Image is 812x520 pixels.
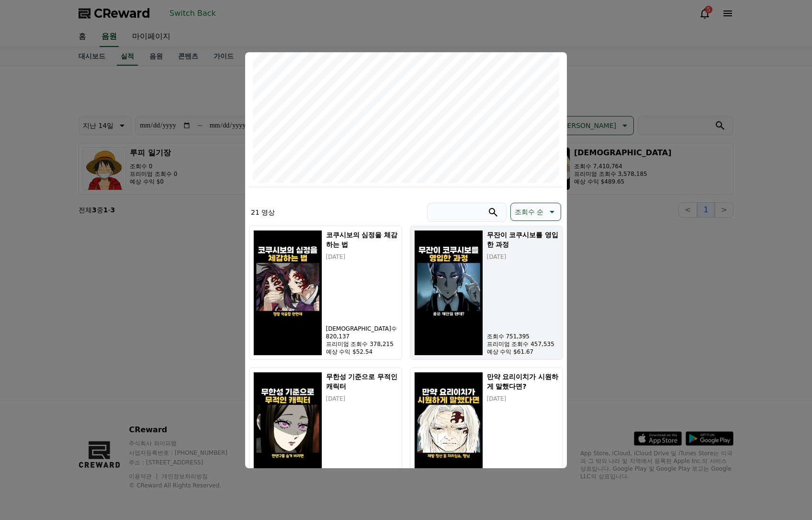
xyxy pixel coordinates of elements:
h5: 무잔이 코쿠시보를 영입한 과정 [487,230,559,249]
button: 무한성 기준으로 무적인 캐릭터 무한성 기준으로 무적인 캐릭터 [DATE] 조회수 704,404 프리미엄 조회수 513,310 예상 수익 $68.05 [249,368,402,502]
p: [DEMOGRAPHIC_DATA]수 820,137 [326,325,398,340]
p: [DATE] [487,395,559,403]
button: 무잔이 코쿠시보를 영입한 과정 무잔이 코쿠시보를 영입한 과정 [DATE] 조회수 751,395 프리미엄 조회수 457,535 예상 수익 $61.67 [410,226,563,360]
p: 조회수 순 [515,205,543,219]
button: 코쿠시보의 심정을 체감하는 법 코쿠시보의 심정을 체감하는 법 [DATE] [DEMOGRAPHIC_DATA]수 820,137 프리미엄 조회수 378,215 예상 수익 $52.54 [249,226,402,360]
p: 예상 수익 $61.67 [487,348,559,356]
div: modal [245,52,567,468]
p: 프리미엄 조회수 457,535 [487,340,559,348]
p: 예상 수익 $52.54 [326,348,398,356]
p: 21 영상 [251,208,275,217]
h5: 만약 요리이치가 시원하게 말했다면? [487,372,559,391]
p: 조회수 751,395 [487,333,559,340]
img: 만약 요리이치가 시원하게 말했다면? [414,372,483,497]
img: 무잔이 코쿠시보를 영입한 과정 [414,230,483,356]
h5: 무한성 기준으로 무적인 캐릭터 [326,372,398,391]
p: [DATE] [326,253,398,261]
p: [DATE] [326,395,398,403]
button: 조회수 순 [510,203,561,221]
button: 만약 요리이치가 시원하게 말했다면? 만약 요리이치가 시원하게 말했다면? [DATE] 조회수 571,860 프리미엄 조회수 257,616 예상 수익 $39.04 [410,368,563,502]
p: 프리미엄 조회수 378,215 [326,340,398,348]
img: 무한성 기준으로 무적인 캐릭터 [253,372,322,497]
h5: 코쿠시보의 심정을 체감하는 법 [326,230,398,249]
img: 코쿠시보의 심정을 체감하는 법 [253,230,322,356]
p: [DATE] [487,253,559,261]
